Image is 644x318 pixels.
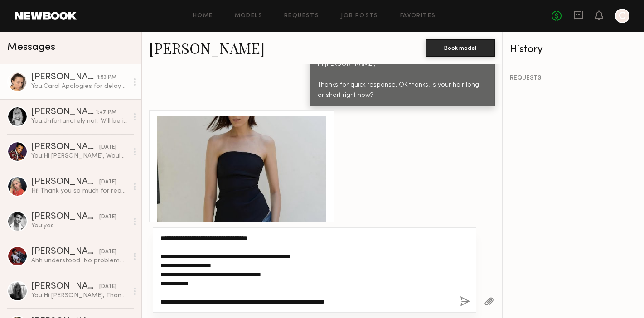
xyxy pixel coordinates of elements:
div: [DATE] [99,248,116,256]
div: [PERSON_NAME] [31,282,99,291]
div: You: Hi [PERSON_NAME], Would you be available [DATE] for a shoot in [GEOGRAPHIC_DATA] [GEOGRAPHIC... [31,152,128,160]
div: You: yes [31,222,128,230]
a: Models [235,13,262,19]
div: You: Cara! Apologies for delay AND last minute. We had to change days of shoot so wondering if yo... [31,82,128,91]
div: REQUESTS [510,75,637,82]
div: [PERSON_NAME] [31,178,99,187]
div: [DATE] [99,213,116,222]
a: C [615,9,629,23]
a: Home [193,13,213,19]
div: [PERSON_NAME] [31,73,97,82]
div: [PERSON_NAME] [31,108,96,117]
div: 1:47 PM [96,108,116,117]
div: 1:53 PM [97,73,116,82]
div: You: Hi [PERSON_NAME], Thanks for letting me know. Unfortunately, [DATE] is only day we can do. W... [31,291,128,300]
div: [PERSON_NAME] [31,143,99,152]
a: Requests [284,13,319,19]
div: Hi! Thank you so much for reaching out. My rate is 100$ per hour. But also depends on the usage o... [31,187,128,195]
div: Hi [PERSON_NAME], Thanks for quick response. OK thanks! Is your hair long or short right now? [318,59,487,101]
a: Favorites [400,13,436,19]
div: History [510,44,637,55]
span: Messages [7,42,55,53]
div: [DATE] [99,143,116,152]
div: [DATE] [99,283,116,291]
div: [PERSON_NAME] [31,212,99,222]
div: You: Unfortunately not. Will be in touch for future shoots. Thanks for now [PERSON_NAME] [31,117,128,125]
a: Book model [426,43,495,51]
a: [PERSON_NAME] [149,38,265,58]
button: Book model [426,39,495,57]
a: Job Posts [341,13,378,19]
div: Ahh understood. No problem. Would definitely love to work please let me know if you have any othe... [31,256,128,265]
div: [PERSON_NAME] [31,247,99,256]
div: [DATE] [99,178,116,187]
